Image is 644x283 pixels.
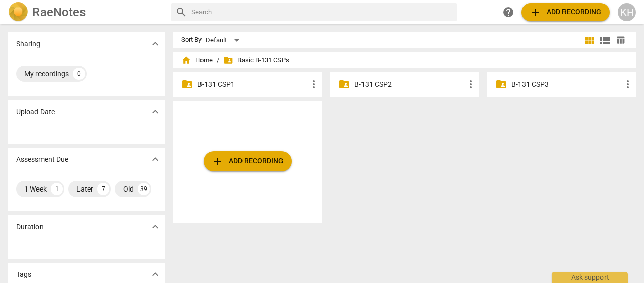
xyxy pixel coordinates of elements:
button: Tile view [582,33,597,48]
span: view_list [599,34,611,46]
div: Default [206,32,243,49]
button: KH [618,3,636,21]
span: add [212,155,224,167]
button: Show more [148,104,163,119]
p: B-131 CSP1 [197,79,308,90]
span: folder_shared [495,78,507,90]
div: 0 [73,68,85,80]
span: Home [181,55,213,65]
span: more_vert [308,78,320,90]
span: expand_more [149,221,162,233]
button: Show more [148,152,163,167]
button: Upload [521,3,610,21]
button: Show more [148,219,163,234]
a: Help [499,3,517,21]
button: Show more [148,267,163,282]
span: expand_more [149,38,162,50]
span: expand_more [149,268,162,280]
span: Basic B-131 CSPs [223,55,289,65]
p: Assessment Due [16,154,68,165]
span: Add recording [530,6,601,18]
div: Later [76,184,93,194]
button: Upload [204,151,292,171]
button: List view [597,33,613,48]
span: help [502,6,514,18]
span: view_module [584,34,596,46]
div: 39 [138,183,150,195]
div: My recordings [24,69,69,79]
span: add [530,6,542,18]
span: Add recording [212,155,284,167]
p: B-131 CSP3 [511,79,622,90]
p: Duration [16,222,44,232]
span: table_chart [616,35,625,45]
span: folder_shared [181,78,193,90]
a: LogoRaeNotes [8,2,163,22]
div: 1 Week [24,184,47,194]
h2: RaeNotes [32,5,86,19]
input: Search [191,4,453,20]
span: more_vert [465,78,477,90]
button: Show more [148,36,163,52]
span: more_vert [622,78,634,90]
p: Upload Date [16,107,55,117]
span: folder_shared [338,78,350,90]
p: B-131 CSP2 [354,79,465,90]
div: Sort By [181,36,202,44]
div: Ask support [552,272,628,283]
span: / [217,57,219,64]
div: 7 [97,183,109,195]
div: Old [123,184,134,194]
span: home [181,55,191,65]
button: Table view [613,33,628,48]
img: Logo [8,2,28,22]
div: 1 [51,183,63,195]
span: search [175,6,187,18]
span: expand_more [149,106,162,118]
span: expand_more [149,153,162,165]
p: Sharing [16,39,41,50]
span: folder_shared [223,55,233,65]
p: Tags [16,269,31,280]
